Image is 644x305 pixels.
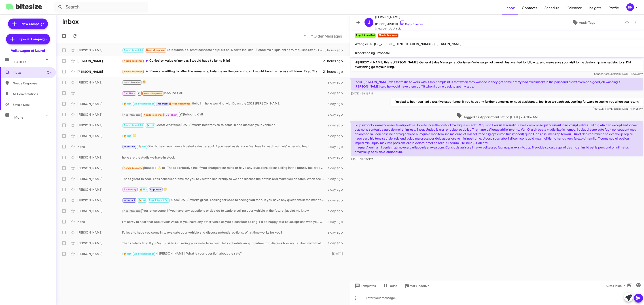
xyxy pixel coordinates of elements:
span: Auto Fields [606,282,627,290]
span: [PERSON_NAME] [DATE] 4:37:25 PM [593,107,643,110]
div: Hi [PERSON_NAME]. What is your question about the rate? [122,251,326,256]
div: [DATE] [326,252,346,256]
div: If you are willing to offer the remaining balance on the current loan I would love to discuss wit... [122,69,323,74]
a: Contacts [518,2,541,15]
span: Call Them [124,92,135,95]
span: Try Pausing [124,188,137,191]
button: Next [308,31,345,41]
div: a day ago [326,144,346,149]
span: 🔥 Hot [124,102,131,105]
div: None [77,144,122,149]
button: Auto Fields [602,282,631,290]
span: [US_VEHICLE_IDENTIFICATION_NUMBER] [374,42,435,46]
small: Needs Response [378,33,398,38]
div: a day ago [326,155,346,160]
div: [PERSON_NAME] [77,241,122,245]
span: Inbox [502,2,518,15]
span: Needs Response [13,81,51,86]
div: [PERSON_NAME] [77,209,122,213]
span: Important [124,145,135,148]
span: Important [157,102,168,105]
div: 3 hours ago [325,48,346,52]
div: a day ago [326,166,346,170]
div: 🙂 [122,187,326,192]
div: [PERSON_NAME] [77,155,122,160]
div: a day ago [326,209,346,213]
span: Needs Response [124,70,143,73]
div: a day ago [326,198,346,203]
div: [PERSON_NAME] [77,134,122,138]
a: Copy Number [400,22,423,26]
a: Schedule [541,2,563,15]
span: Not-Interested [124,81,141,84]
span: Appointment Set [124,124,143,127]
span: Not-Interested [124,209,141,212]
span: Needs Response [144,92,163,95]
span: Appointment Set [134,252,154,255]
div: [PERSON_NAME] [77,80,122,85]
span: (2) [47,70,51,75]
p: Hi [PERSON_NAME] this is [PERSON_NAME], General Sales Manager at Ourisman Volkswagen of Laurel. J... [351,58,643,71]
input: Search [54,2,148,13]
button: Mark Inactive [401,282,433,290]
span: Appointment Set [134,102,154,105]
div: [PERSON_NAME] [77,112,122,117]
div: [PERSON_NAME] [77,187,122,192]
span: Special Campaign [19,37,47,41]
button: Pause [379,282,401,290]
span: Needs Response [172,102,191,105]
div: [PERSON_NAME] [77,198,122,203]
span: 🔥 Hot [146,124,154,127]
span: 🔥 Hot [138,199,146,202]
span: All Conversations [13,92,38,96]
div: a day ago [326,91,346,95]
div: Hello I'm here working with DJ on the 2021 [PERSON_NAME] [122,101,326,106]
span: Inbox [13,70,51,75]
span: [PHONE_NUMBER] [375,20,423,26]
span: Pause [388,282,397,290]
div: a day ago [326,80,346,85]
button: Apply Tags [544,19,623,27]
span: Important [124,199,135,202]
span: 🔥 Hot [124,134,131,137]
span: Tagged as 'Appointment Set' on [DATE] 7:46:06 AM [455,113,539,119]
a: Insights [585,2,605,15]
div: [PERSON_NAME] [77,69,122,74]
div: a day ago [326,112,346,117]
div: a day ago [326,134,346,138]
a: Calendar [563,2,585,15]
span: More [14,115,23,119]
div: BR [626,3,634,11]
div: [PERSON_NAME] [77,59,122,63]
span: said at [614,72,621,75]
div: a day ago [326,123,346,127]
div: a day ago [326,177,346,181]
div: a day ago [326,219,346,224]
span: J [368,19,370,26]
div: That's great to hear! Let's schedule a time for you to visit the dealership so we can discuss the... [122,177,326,181]
span: Call Them [166,113,177,116]
span: Appointment Set [149,199,168,202]
span: Appointment Set [124,49,143,52]
div: [PERSON_NAME] [77,252,122,256]
span: Showroom Up Unsold [375,26,423,31]
span: » [311,33,314,39]
span: 🔥 Hot [124,252,131,255]
span: « [303,33,306,39]
div: [PERSON_NAME] [77,102,122,106]
p: I'm glad to hear you had a positive experience! If you have any further concerns or need assistan... [391,98,643,106]
div: 21 hours ago [323,69,346,74]
div: a day ago [326,230,346,235]
span: Older Messages [314,34,342,39]
div: [PERSON_NAME] [77,123,122,127]
div: Great! What time [DATE] works best for you to come in and discuss your vehicle? [122,123,326,128]
div: 21 hours ago [323,59,346,63]
span: Not-Interested [124,113,141,116]
div: I’d love to have you come in to evaluate your vehicle and discuss potential options. What time wo... [122,230,326,235]
button: BR [623,3,639,11]
div: You're welcome! If you have any questions or decide to explore selling your vehicle in the future... [122,208,326,213]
